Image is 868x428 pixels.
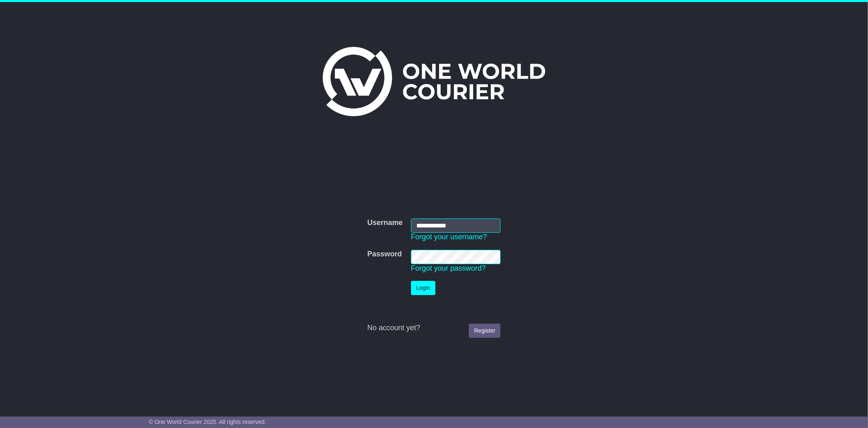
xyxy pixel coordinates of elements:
img: One World [323,47,545,116]
a: Forgot your password? [411,264,486,272]
a: Forgot your username? [411,233,487,241]
button: Login [411,281,435,295]
label: Username [367,218,403,227]
span: © One World Courier 2025. All rights reserved. [149,419,267,425]
label: Password [367,250,402,259]
div: No account yet? [367,324,501,333]
a: Register [469,324,501,338]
